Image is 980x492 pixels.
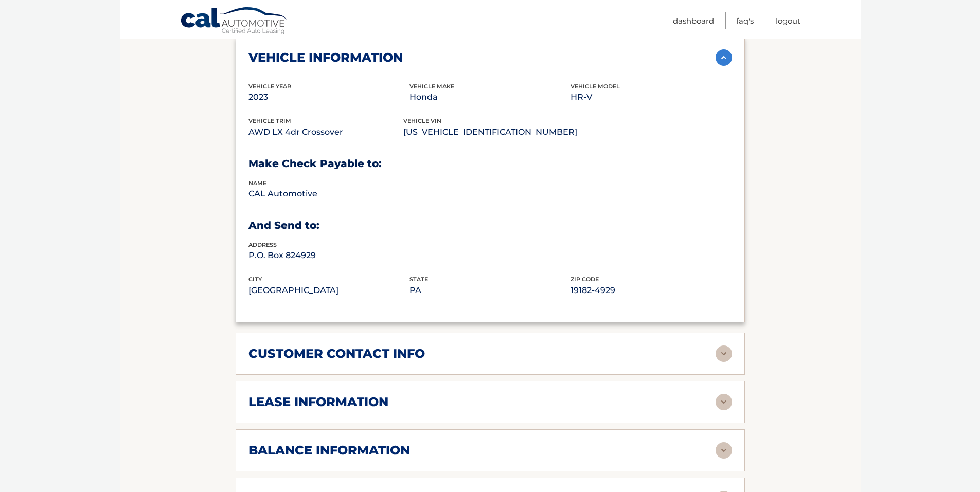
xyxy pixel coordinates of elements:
p: [GEOGRAPHIC_DATA] [248,283,409,298]
p: CAL Automotive [248,187,409,201]
p: HR-V [571,90,732,104]
span: vehicle model [571,83,620,90]
span: vehicle trim [248,117,291,124]
a: FAQ's [736,12,754,29]
img: accordion-rest.svg [716,394,732,410]
p: 19182-4929 [571,283,732,298]
h2: balance information [248,443,410,458]
span: vehicle vin [403,117,441,124]
h2: lease information [248,394,388,410]
a: Cal Automotive [180,7,288,37]
a: Dashboard [673,12,714,29]
span: vehicle make [409,83,454,90]
span: city [248,276,262,283]
img: accordion-active.svg [716,49,732,66]
p: [US_VEHICLE_IDENTIFICATION_NUMBER] [403,125,577,139]
img: accordion-rest.svg [716,345,732,362]
p: AWD LX 4dr Crossover [248,125,403,139]
h3: Make Check Payable to: [248,157,732,170]
p: Honda [409,90,571,104]
h3: And Send to: [248,219,732,232]
span: name [248,179,266,187]
h2: customer contact info [248,346,425,361]
p: 2023 [248,90,409,104]
p: PA [409,283,571,298]
p: P.O. Box 824929 [248,248,409,263]
span: address [248,241,277,248]
span: vehicle Year [248,83,291,90]
h2: vehicle information [248,50,403,65]
a: Logout [776,12,800,29]
img: accordion-rest.svg [716,442,732,459]
span: zip code [571,276,599,283]
span: state [409,276,428,283]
